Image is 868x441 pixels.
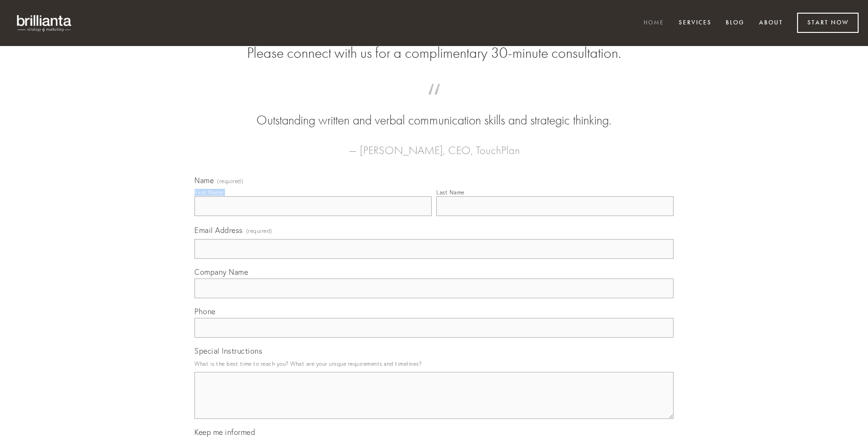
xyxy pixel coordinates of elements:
[637,15,670,31] a: Home
[246,224,272,237] span: (required)
[194,357,674,370] p: What is the best time to reach you? What are your unique requirements and timelines?
[194,44,674,62] h2: Please connect with us for a complimentary 30-minute consultation.
[753,15,789,31] a: About
[9,9,80,37] img: brillianta - research, strategy, marketing
[209,93,659,111] span: “
[194,176,214,185] span: Name
[209,130,659,160] figcaption: — [PERSON_NAME], CEO, TouchPlan
[673,15,718,31] a: Services
[209,93,659,130] blockquote: Outstanding written and verbal communication skills and strategic thinking.
[217,178,243,184] span: (required)
[194,307,216,316] span: Phone
[194,225,243,235] span: Email Address
[194,427,255,437] span: Keep me informed
[194,346,262,356] span: Special Instructions
[194,189,223,196] div: First Name
[720,15,751,31] a: Blog
[194,267,248,277] span: Company Name
[436,189,465,196] div: Last Name
[797,13,859,33] a: Start Now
